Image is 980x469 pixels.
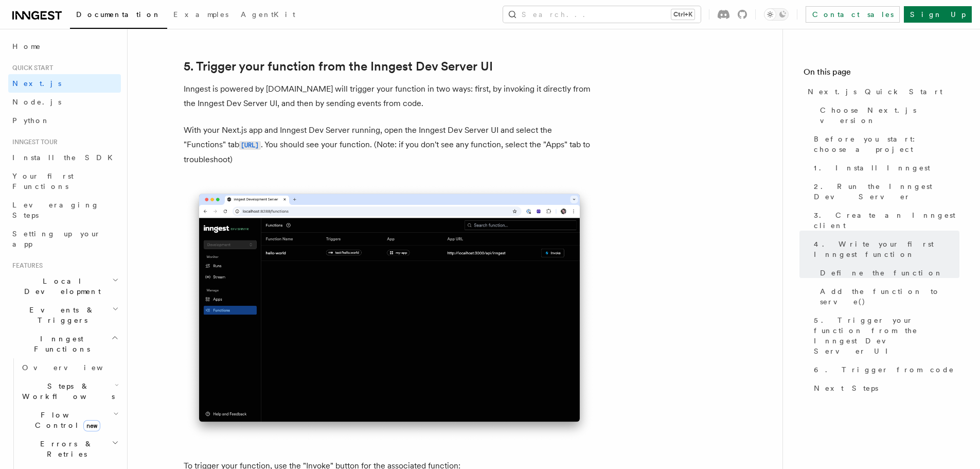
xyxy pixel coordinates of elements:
span: Steps & Workflows [18,381,115,402]
a: Install the SDK [8,148,121,167]
span: Next.js [12,79,61,88]
a: 2. Run the Inngest Dev Server [810,177,959,206]
a: [URL] [239,140,261,149]
button: Flow Controlnew [18,406,121,435]
button: Events & Triggers [8,301,121,329]
a: Before you start: choose a project [810,130,959,159]
a: Choose Next.js version [816,101,959,130]
span: Events & Triggers [8,305,112,325]
span: new [83,420,100,431]
kbd: Ctrl+K [671,9,694,20]
a: Define the function [816,264,959,282]
img: Inngest Dev Server web interface's functions tab with functions listed [184,183,595,442]
a: Home [8,37,121,56]
a: Examples [167,3,235,28]
a: Next.js [8,74,121,93]
span: Define the function [820,268,943,278]
span: Leveraging Steps [12,201,99,219]
button: Errors & Retries [18,435,121,463]
span: AgentKit [241,10,295,19]
button: Steps & Workflows [18,377,121,406]
span: Install the SDK [12,153,119,162]
a: AgentKit [235,3,301,28]
a: Next.js Quick Start [804,82,959,101]
a: 3. Create an Inngest client [810,206,959,235]
span: 1. Install Inngest [814,163,930,173]
span: Inngest tour [8,138,58,146]
span: Quick start [8,64,53,72]
span: Add the function to serve() [820,286,959,307]
a: Python [8,111,121,130]
button: Local Development [8,272,121,301]
a: 5. Trigger your function from the Inngest Dev Server UI [810,311,959,360]
span: Overview [22,363,128,372]
span: 4. Write your first Inngest function [814,239,959,259]
span: Next.js Quick Start [808,86,942,97]
span: Python [12,116,50,125]
span: 2. Run the Inngest Dev Server [814,181,959,202]
span: Local Development [8,276,112,297]
h4: On this page [804,66,959,82]
p: Inngest is powered by [DOMAIN_NAME] will trigger your function in two ways: first, by invoking it... [184,82,595,111]
span: Home [12,41,41,51]
button: Inngest Functions [8,329,121,358]
span: Your first Functions [12,172,74,190]
span: Choose Next.js version [820,105,959,126]
a: Leveraging Steps [8,196,121,224]
span: Next Steps [814,383,878,393]
span: Examples [173,10,228,19]
a: Your first Functions [8,167,121,196]
a: Contact sales [806,6,900,23]
p: With your Next.js app and Inngest Dev Server running, open the Inngest Dev Server UI and select t... [184,123,595,167]
span: Setting up your app [12,230,101,248]
a: Node.js [8,93,121,111]
a: 4. Write your first Inngest function [810,235,959,264]
span: Documentation [76,10,161,19]
span: 6. Trigger from code [814,364,954,375]
span: Before you start: choose a project [814,134,959,154]
span: Node.js [12,98,61,106]
a: 1. Install Inngest [810,159,959,177]
span: 3. Create an Inngest client [814,210,959,231]
button: Search...Ctrl+K [503,6,701,23]
span: Inngest Functions [8,334,111,354]
a: 6. Trigger from code [810,360,959,379]
span: Features [8,262,43,270]
a: Add the function to serve() [816,282,959,311]
a: 5. Trigger your function from the Inngest Dev Server UI [184,59,493,74]
span: Flow Control [18,410,113,430]
a: Next Steps [810,379,959,397]
a: Setting up your app [8,224,121,253]
a: Documentation [70,3,167,29]
a: Sign Up [904,6,972,23]
span: Errors & Retries [18,439,112,459]
a: Overview [18,358,121,377]
button: Toggle dark mode [764,8,789,21]
code: [URL] [239,141,261,150]
span: 5. Trigger your function from the Inngest Dev Server UI [814,315,959,356]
